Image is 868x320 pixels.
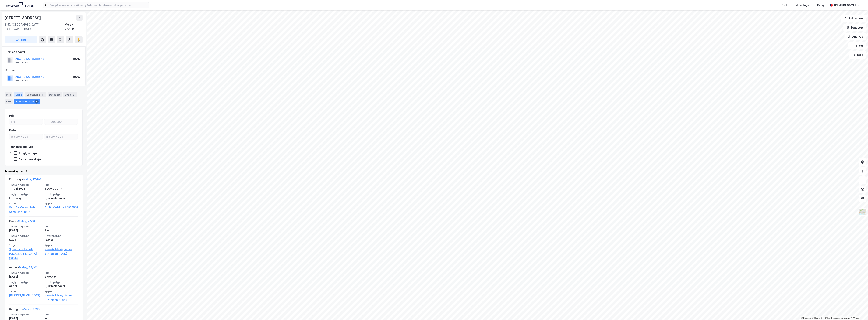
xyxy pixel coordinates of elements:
div: 1 [41,93,44,97]
div: 8157, [GEOGRAPHIC_DATA], [GEOGRAPHIC_DATA] [5,22,65,31]
div: Mine Tags [796,3,809,7]
input: Søk på adresse, matrikkel, gårdeiere, leietakere eller personer [48,2,149,8]
span: Eierskapstype [45,234,78,237]
div: 4 [35,100,39,104]
div: [PERSON_NAME] [834,3,856,7]
div: 100% [73,56,80,61]
span: Eierskapstype [45,192,78,196]
button: Bokmerker [841,15,866,22]
div: Bolig [817,3,824,7]
div: Hjemmelshaver [5,50,82,54]
span: Tinglysningsdato [9,271,42,274]
a: Vern Av Meløygården Stiftelsen (100%) [9,205,42,214]
a: Improve this map [831,317,850,319]
span: Kjøper [45,202,78,205]
div: Pris [9,114,14,118]
div: Annet - [9,265,38,271]
span: Tinglysningstype [9,192,42,196]
span: Tinglysningsdato [9,313,42,316]
button: Tag [5,36,37,43]
a: Meløy, 77/103 [18,220,37,223]
span: Selger [9,202,42,205]
div: Fritt salg - [9,177,41,183]
div: Transaksjoner (4) [5,169,83,173]
div: Fritt salg [9,196,42,200]
a: OpenStreetMap [812,317,831,319]
input: Til 1200000 [44,119,78,125]
button: Analyse [845,33,866,40]
div: Hjemmelshaver [45,284,78,288]
div: [DATE] [9,228,42,233]
input: DD.MM.YYYY [9,134,43,140]
a: [PERSON_NAME] (100%) [9,293,42,298]
div: Aksjetransaksjon [19,158,42,161]
button: Filter [848,42,866,49]
div: Datasett [48,92,62,97]
a: Arctic Outdoor AS (100%) [45,205,78,210]
div: Transaksjonstype [9,145,34,149]
div: 100% [73,75,80,79]
div: 1 200 000 kr [45,186,78,191]
div: 2 [72,93,76,97]
button: Tags [849,51,866,59]
div: 3 600 kr [45,274,78,279]
div: 918 719 997 [15,79,30,82]
div: Meløy, 77/103 [65,22,83,31]
span: Selger [9,290,42,293]
div: Eiere [14,92,23,97]
a: Vern Av Meløygården Stiftelsen (100%) [45,293,78,302]
a: Vern Av Meløygården Stiftelsen (100%) [45,247,78,256]
span: Tinglysningstype [9,281,42,284]
div: 1 kr [45,228,78,233]
div: Kart [782,3,787,7]
a: Mapbox [801,317,811,319]
input: DD.MM.YYYY [44,134,78,140]
div: 11. juni 2025 [9,186,42,191]
div: Transaksjoner [14,99,40,104]
iframe: Chat Widget [849,302,868,320]
div: Gave - [9,219,37,225]
span: Tinglysningsdato [9,183,42,186]
div: Uoppgitt - [9,307,41,313]
a: Meløy, 77/103 [23,308,41,311]
div: Dato [9,128,16,132]
span: Kjøper [45,290,78,293]
div: Info [5,92,12,97]
span: Tinglysningsdato [9,225,42,228]
a: Meløy, 77/103 [19,266,38,269]
div: [DATE] [9,274,42,279]
div: Bygg [63,92,77,97]
a: Sparebank 1 Nord-[GEOGRAPHIC_DATA] (100%) [9,247,42,260]
span: Kjøper [45,243,78,247]
span: Selger [9,243,42,247]
span: Tinglysningstype [9,234,42,237]
button: Datasett [843,24,866,31]
div: Gave [9,238,42,242]
span: Pris [45,183,78,186]
div: 918 719 997 [15,61,30,64]
span: Eierskapstype [45,281,78,284]
img: Z [859,208,866,216]
div: [STREET_ADDRESS] [5,15,42,21]
div: Leietakere [25,92,46,97]
div: ESG [5,99,13,104]
input: Fra [9,119,43,125]
a: Meløy, 77/103 [23,178,41,181]
span: Pris [45,225,78,228]
span: Pris [45,271,78,274]
div: Gårdeiere [5,68,82,72]
img: logo.a4113a55bc3d86da70a041830d287a7e.svg [6,2,34,8]
div: Fester [45,238,78,242]
span: Pris [45,313,78,316]
div: Annet [9,284,42,288]
div: Kontrollprogram for chat [849,302,868,320]
div: Tinglysninger [19,151,38,155]
div: Hjemmelshaver [45,196,78,200]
